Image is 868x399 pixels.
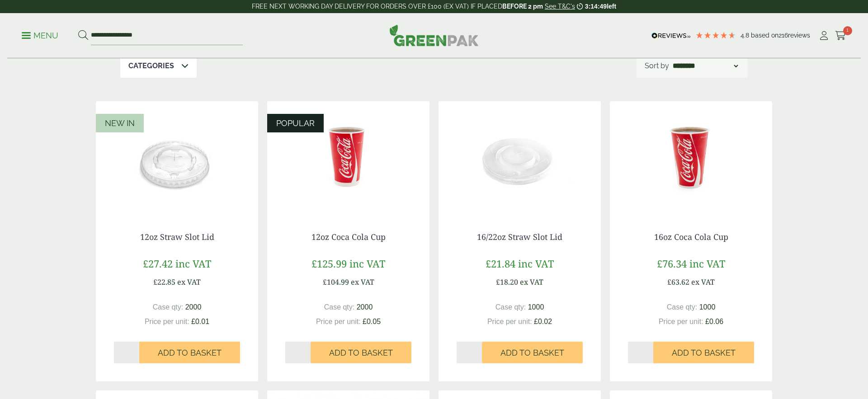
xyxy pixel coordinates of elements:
[311,342,411,363] button: Add to Basket
[788,32,810,39] span: reviews
[520,277,543,287] span: ex VAT
[153,277,175,287] span: £22.85
[143,257,173,270] span: £27.42
[610,101,772,214] img: 16oz Coca Cola Cup with coke
[502,3,543,10] strong: BEFORE 2 pm
[267,101,429,214] img: 12oz Coca Cola Cup with coke
[323,277,349,287] span: £104.99
[139,342,240,363] button: Add to Basket
[128,61,174,71] p: Categories
[175,257,211,270] span: inc VAT
[153,303,184,311] span: Case qty:
[439,101,601,214] img: 16/22oz Straw Slot Coke Cup lid
[177,277,201,287] span: ex VAT
[158,348,222,358] span: Add to Basket
[357,303,373,311] span: 2000
[105,118,135,128] span: New In
[496,277,518,287] span: £18.20
[818,31,830,40] i: My Account
[324,303,355,311] span: Case qty:
[140,231,214,242] a: 12oz Straw Slot Lid
[751,32,778,39] span: Based on
[835,29,846,42] a: 1
[329,348,393,358] span: Add to Basket
[545,3,575,10] a: See T&C's
[654,231,728,242] a: 16oz Coca Cola Cup
[486,257,515,270] span: £21.84
[487,318,532,325] span: Price per unit:
[835,31,846,40] i: Cart
[316,318,361,325] span: Price per unit:
[534,318,552,325] span: £0.02
[705,318,723,325] span: £0.06
[311,231,386,242] a: 12oz Coca Cola Cup
[495,303,526,311] span: Case qty:
[477,231,562,242] a: 16/22oz Straw Slot Lid
[671,61,740,71] select: Shop order
[96,101,258,214] img: 12oz straw slot coke cup lid
[349,257,385,270] span: inc VAT
[351,277,374,287] span: ex VAT
[518,257,554,270] span: inc VAT
[657,257,687,270] span: £76.34
[22,30,58,39] a: Menu
[22,30,58,41] p: Menu
[699,303,716,311] span: 1000
[482,342,583,363] button: Add to Basket
[607,3,616,10] span: left
[528,303,544,311] span: 1000
[645,61,669,71] p: Sort by
[651,33,691,39] img: REVIEWS.io
[145,318,189,325] span: Price per unit:
[585,3,607,10] span: 3:14:49
[843,26,852,35] span: 1
[363,318,381,325] span: £0.05
[653,342,754,363] button: Add to Basket
[689,257,725,270] span: inc VAT
[695,31,736,39] div: 4.79 Stars
[311,257,347,270] span: £125.99
[191,318,209,325] span: £0.01
[691,277,715,287] span: ex VAT
[778,32,788,39] span: 216
[500,348,564,358] span: Add to Basket
[659,318,703,325] span: Price per unit:
[389,24,479,46] img: GreenPak Supplies
[667,277,689,287] span: £63.62
[741,32,751,39] span: 4.8
[672,348,736,358] span: Add to Basket
[185,303,202,311] span: 2000
[667,303,698,311] span: Case qty:
[276,118,315,128] span: Popular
